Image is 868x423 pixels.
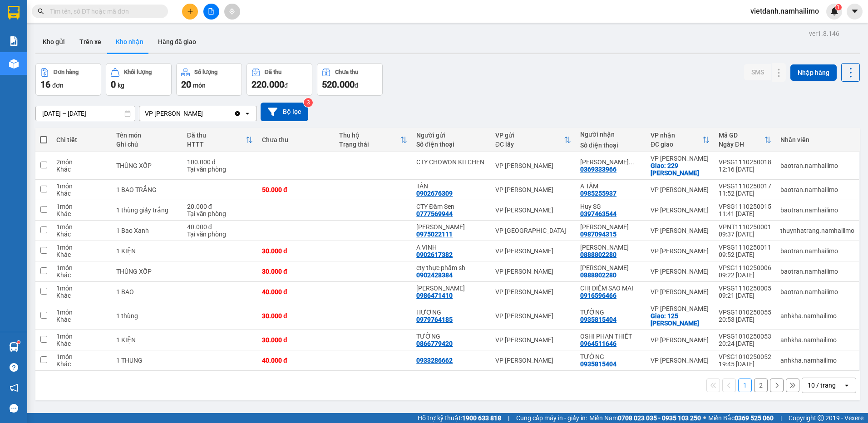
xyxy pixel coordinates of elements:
[851,7,859,15] span: caret-down
[416,132,486,139] div: Người gửi
[116,312,178,320] div: 1 thùng
[187,210,253,217] div: Tại văn phòng
[719,251,771,258] div: 09:52 [DATE]
[416,231,453,238] div: 0975022111
[708,413,774,423] span: Miền Bắc
[116,186,178,193] div: 1 BAO TRẮNG
[339,132,400,139] div: Thu hộ
[339,141,400,148] div: Trạng thái
[416,340,453,347] div: 0866779420
[580,340,616,347] div: 0964511646
[780,288,854,295] div: baotran.namhailimo
[204,109,205,118] input: Selected VP Phan Thiết.
[50,6,157,16] input: Tìm tên, số ĐT hoặc mã đơn
[56,271,107,279] div: Khác
[580,158,641,166] div: TRẦN THỊ ÁNH PHONG
[56,190,107,197] div: Khác
[580,264,641,271] div: VÕ TRINH
[780,413,782,423] span: |
[491,128,576,152] th: Toggle SortBy
[719,132,764,139] div: Mã GD
[629,158,634,166] span: ...
[790,64,837,81] button: Nhập hàng
[416,223,486,231] div: Ng T Hà
[651,247,710,255] div: VP [PERSON_NAME]
[335,69,358,75] div: Chưa thu
[719,231,771,238] div: 09:37 [DATE]
[495,141,564,148] div: ĐC lấy
[111,79,116,90] span: 0
[265,69,281,75] div: Đã thu
[416,158,486,166] div: CTY CHOWON KITCHEN
[56,360,107,368] div: Khác
[651,268,710,275] div: VP [PERSON_NAME]
[719,190,771,197] div: 11:52 [DATE]
[719,264,771,271] div: VPSG1110250006
[651,162,710,177] div: Giao: 229 Tôn Đức Thắng
[719,210,771,217] div: 11:41 [DATE]
[719,166,771,173] div: 12:16 [DATE]
[335,128,412,152] th: Toggle SortBy
[234,110,241,117] svg: Clear value
[495,247,571,255] div: VP [PERSON_NAME]
[416,182,486,190] div: TÂN
[56,251,107,258] div: Khác
[262,186,330,193] div: 50.000 đ
[580,360,616,368] div: 0935815404
[580,333,641,340] div: OSHI PHAN THIẾT
[580,182,641,190] div: A TÂM
[187,223,253,231] div: 40.000 đ
[780,136,854,143] div: Nhân viên
[10,384,18,392] span: notification
[187,132,246,139] div: Đã thu
[416,264,486,271] div: cty thực phẩm sh
[835,4,842,10] sup: 1
[40,79,50,90] span: 16
[651,336,710,344] div: VP [PERSON_NAME]
[416,333,486,340] div: TƯỜNG
[262,136,330,143] div: Chưa thu
[416,190,453,197] div: 0902676309
[54,69,79,75] div: Đơn hàng
[719,182,771,190] div: VPSG1110250017
[108,31,151,53] button: Kho nhận
[116,132,178,139] div: Tên món
[56,292,107,299] div: Khác
[416,292,453,299] div: 0986471410
[116,357,178,364] div: 1 THUNG
[9,59,19,69] img: warehouse-icon
[187,231,253,238] div: Tại văn phòng
[719,158,771,166] div: VPSG1110250018
[719,316,771,323] div: 20:53 [DATE]
[56,203,107,210] div: 1 món
[808,381,836,390] div: 10 / trang
[262,268,330,275] div: 30.000 đ
[837,4,840,10] span: 1
[252,79,284,90] span: 220.000
[317,63,383,96] button: Chưa thu520.000đ
[187,203,253,210] div: 20.000 đ
[10,363,18,372] span: question-circle
[56,182,107,190] div: 1 món
[56,166,107,173] div: Khác
[182,4,198,20] button: plus
[818,415,824,421] span: copyright
[187,166,253,173] div: Tại văn phòng
[56,333,107,340] div: 1 món
[56,309,107,316] div: 1 món
[780,357,854,364] div: anhkha.namhailimo
[262,312,330,320] div: 30.000 đ
[580,309,641,316] div: TƯỜNG
[580,292,616,299] div: 0916596466
[580,251,616,258] div: 0888802280
[229,8,235,15] span: aim
[17,341,20,344] sup: 1
[56,244,107,251] div: 1 món
[719,141,764,148] div: Ngày ĐH
[719,244,771,251] div: VPSG1110250011
[10,404,18,413] span: message
[589,413,701,423] span: Miền Nam
[719,360,771,368] div: 19:45 [DATE]
[416,210,453,217] div: 0777569944
[182,128,257,152] th: Toggle SortBy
